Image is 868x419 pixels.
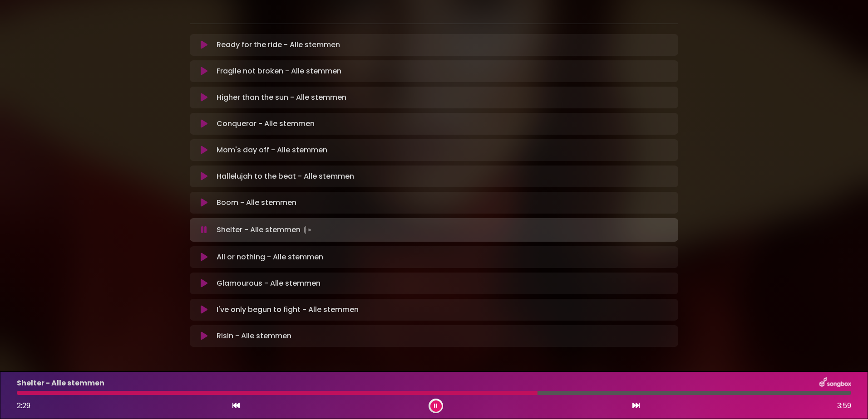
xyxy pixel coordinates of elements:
[301,224,313,236] img: waveform4.gif
[217,118,315,129] p: Conqueror - Alle stemmen
[819,377,851,389] img: songbox-logo-white.png
[17,378,104,389] p: Shelter - Alle stemmen
[217,278,321,289] p: Glamourous - Alle stemmen
[217,304,359,315] p: I've only begun to fight - Alle stemmen
[217,197,296,208] p: Boom - Alle stemmen
[217,171,354,182] p: Hallelujah to the beat - Alle stemmen
[217,66,341,77] p: Fragile not broken - Alle stemmen
[217,92,346,103] p: Higher than the sun - Alle stemmen
[217,224,313,236] p: Shelter - Alle stemmen
[217,252,323,263] p: All or nothing - Alle stemmen
[217,39,340,50] p: Ready for the ride - Alle stemmen
[217,145,327,156] p: Mom's day off - Alle stemmen
[217,331,291,341] p: Risin - Alle stemmen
